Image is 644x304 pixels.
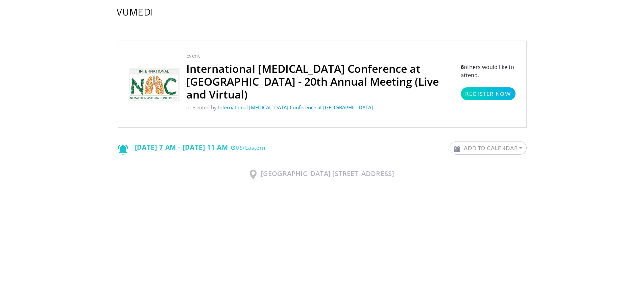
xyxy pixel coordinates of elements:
[129,68,180,101] img: International Asthma Conference at Nemacolin
[117,9,152,16] img: VuMedi Logo
[461,87,515,100] a: Register Now
[218,104,373,111] a: International [MEDICAL_DATA] Conference at [GEOGRAPHIC_DATA]
[186,104,454,111] p: presented by
[250,170,257,179] img: Location Icon
[118,141,265,155] div: [DATE] 7 AM - [DATE] 11 AM
[450,142,526,154] a: Add to Calendar
[186,52,454,60] p: Event
[461,63,464,71] strong: 6
[118,170,527,179] h3: [GEOGRAPHIC_DATA] [STREET_ADDRESS]
[454,146,460,152] img: Calendar icon
[186,62,454,101] h2: International [MEDICAL_DATA] Conference at [GEOGRAPHIC_DATA] - 20th Annual Meeting (Live and Virt...
[461,63,515,100] p: others would like to attend.
[231,144,265,151] small: US/Eastern
[118,145,128,155] img: Notification icon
